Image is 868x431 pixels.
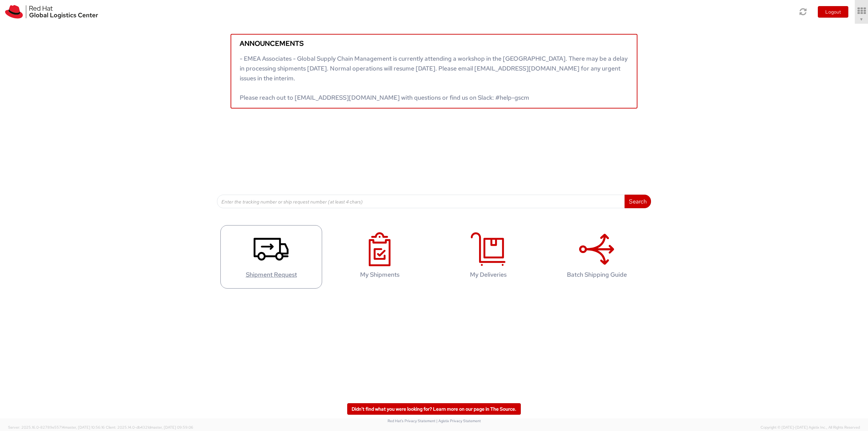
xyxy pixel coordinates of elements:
a: Batch Shipping Guide [546,225,648,289]
span: master, [DATE] 10:56:16 [65,425,105,430]
button: Search [625,195,651,208]
span: Client: 2025.14.0-db4321d [106,425,193,430]
a: My Deliveries [437,225,539,289]
a: Shipment Request [220,225,322,289]
span: master, [DATE] 09:59:06 [151,425,193,430]
h5: Announcements [240,40,628,47]
span: - EMEA Associates - Global Supply Chain Management is currently attending a workshop in the [GEOG... [240,55,628,101]
span: ▼ [860,17,864,22]
a: Announcements - EMEA Associates - Global Supply Chain Management is currently attending a worksho... [231,34,637,109]
h4: My Deliveries [445,271,532,278]
input: Enter the tracking number or ship request number (at least 4 chars) [217,195,625,208]
span: Server: 2025.16.0-82789e55714 [8,425,105,430]
a: Didn't find what you were looking for? Learn more on our page in The Source. [347,403,521,415]
span: Copyright © [DATE]-[DATE] Agistix Inc., All Rights Reserved [761,425,860,430]
a: My Shipments [329,225,431,289]
img: rh-logistics-00dfa346123c4ec078e1.svg [5,5,98,19]
h4: Shipment Request [228,271,315,278]
button: Logout [818,6,848,18]
a: | Agistix Privacy Statement [436,418,481,423]
a: Red Hat's Privacy Statement [388,418,435,423]
h4: My Shipments [336,271,423,278]
h4: Batch Shipping Guide [553,271,640,278]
